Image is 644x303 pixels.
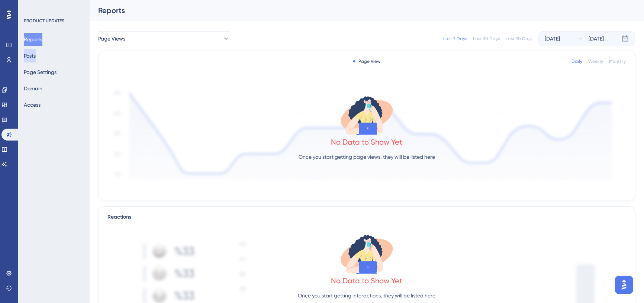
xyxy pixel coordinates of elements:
[24,82,42,95] button: Domain
[98,34,125,43] span: Page Views
[331,137,402,147] div: No Data to Show Yet
[24,18,64,24] div: PRODUCT UPDATES
[24,33,42,46] button: Reports
[24,98,41,112] button: Access
[443,36,467,42] div: Last 7 Days
[298,291,435,300] p: Once you start getting interactions, they will be listed here
[589,34,604,43] div: [DATE]
[353,58,380,64] div: Page View
[613,274,635,296] iframe: UserGuiding AI Assistant Launcher
[473,36,500,42] div: Last 30 Days
[545,34,560,43] div: [DATE]
[24,49,36,62] button: Posts
[98,5,616,16] div: Reports
[571,58,582,64] div: Daily
[107,213,626,222] div: Reactions
[506,36,532,42] div: Last 90 Days
[609,58,626,64] div: Monthly
[331,275,402,286] div: No Data to Show Yet
[588,58,603,64] div: Weekly
[299,152,435,161] p: Once you start getting page views, they will be listed here
[24,65,57,79] button: Page Settings
[98,31,230,46] button: Page Views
